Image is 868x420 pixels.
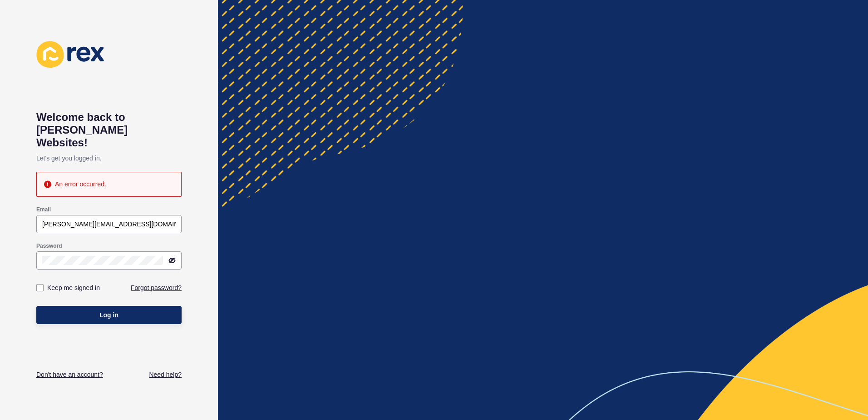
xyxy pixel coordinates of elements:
[36,306,182,324] button: Log in
[149,370,182,379] a: Need help?
[47,283,100,292] label: Keep me signed in
[36,242,62,250] label: Password
[36,206,51,213] label: Email
[99,310,118,320] span: Log in
[36,370,103,379] a: Don't have an account?
[55,180,106,189] div: An error occurred.
[131,283,182,292] a: Forgot password?
[36,111,182,149] h1: Welcome back to [PERSON_NAME] Websites!
[42,220,176,229] input: e.g. name@company.com
[36,149,182,167] p: Let's get you logged in.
